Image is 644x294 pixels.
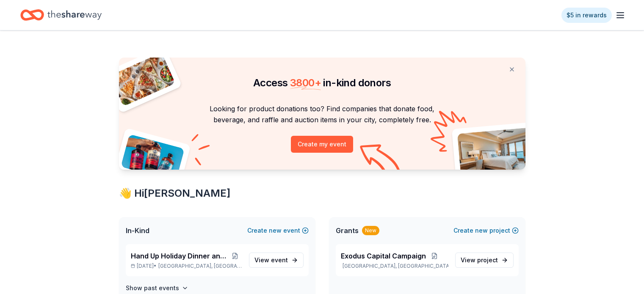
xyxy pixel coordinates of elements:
p: [DATE] • [131,263,242,269]
span: Exodus Capital Campaign [341,251,426,261]
span: In-Kind [126,225,149,236]
span: Access in-kind donors [253,77,391,89]
span: project [477,256,498,264]
button: Createnewevent [247,225,309,236]
button: Create my event [291,136,353,153]
img: Curvy arrow [360,144,402,176]
h4: Show past events [126,283,179,293]
a: View project [455,253,514,268]
img: Pizza [109,52,175,107]
div: New [362,226,379,235]
span: [GEOGRAPHIC_DATA], [GEOGRAPHIC_DATA] [158,263,242,269]
span: new [269,225,282,236]
a: $5 in rewards [561,8,612,23]
span: View [254,255,288,265]
button: Show past events [126,283,188,293]
span: event [271,256,288,264]
a: View event [249,253,304,268]
span: Grants [336,225,359,236]
span: View [461,255,498,265]
a: Home [20,5,102,25]
p: Looking for product donations too? Find companies that donate food, beverage, and raffle and auct... [129,103,515,126]
span: 3800 + [290,77,321,89]
div: 👋 Hi [PERSON_NAME] [119,187,525,200]
p: [GEOGRAPHIC_DATA], [GEOGRAPHIC_DATA] [341,263,448,269]
span: Hand Up Holiday Dinner and Auction [131,251,229,261]
span: new [475,225,488,236]
button: Createnewproject [453,225,519,236]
